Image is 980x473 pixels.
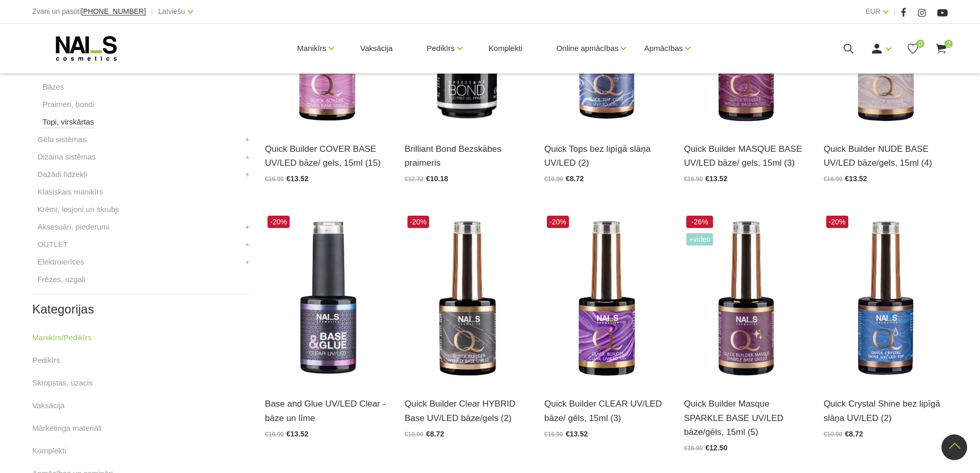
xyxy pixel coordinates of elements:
a: + [245,168,250,181]
h2: Kategorijas [32,303,250,316]
a: Quick Crystal Shine bez lipīgā slāņa UV/LED (2) [824,397,948,425]
span: €16.90 [684,445,703,452]
span: €10.90 [824,431,843,438]
a: OUTLET [38,238,68,251]
span: €16.90 [544,431,563,438]
span: €8.72 [566,174,584,183]
a: Frēzes, uzgaļi [38,273,85,286]
span: -20% [268,216,290,228]
span: €10.18 [426,174,448,183]
a: Pedikīrs [32,354,60,366]
a: Elektroierīces [38,256,84,268]
a: Skropstas, uzacis [32,377,93,389]
span: €12.50 [705,444,727,452]
a: EUR [865,5,881,17]
span: -20% [547,216,569,228]
a: + [245,256,250,268]
a: Klasiskais manikīrs [38,186,103,198]
a: Base and Glue UV/LED Clear - bāze un līme [265,397,389,425]
a: Brilliant Bond Bezskābes praimeris [405,142,529,170]
a: Quick Builder CLEAR UV/LED bāze/ gēls, 15ml (3) [544,397,668,425]
img: Līme tipšiem un bāze naga pārklājumam – 2in1. Inovatīvs produkts! Izmantojams kā līme tipšu pielī... [265,213,389,384]
a: Latviešu [158,5,185,17]
span: €13.52 [705,174,727,183]
span: €12.72 [405,176,424,183]
span: €13.52 [845,174,867,183]
a: Dažādi līdzekļi [38,168,87,181]
a: + [245,238,250,251]
a: + [245,133,250,146]
img: Virsējais pārklājums bez lipīgā slāņa un UV zilā pārklājuma. Nodrošina izcilu spīdumu manikīram l... [824,213,948,384]
span: €16.90 [265,176,284,183]
a: Quick Builder Masque SPARKLE BASE UV/LED bāze/gēls, 15ml (5) [684,397,808,439]
a: Vaksācija [32,399,65,412]
span: €13.52 [566,430,588,438]
a: Topi, virskārtas [43,116,94,128]
a: 0 [906,42,919,55]
span: 0 [916,40,924,48]
span: | [894,5,896,18]
span: -20% [407,216,430,228]
a: Apmācības [644,28,683,69]
img: Klientu iemīļotajai Rubber bāzei esam mainījuši nosaukumu uz Quick Builder Clear HYBRID Base UV/L... [405,213,529,384]
a: Quick Builder NUDE BASE UV/LED bāze/gels, 15ml (4) [824,142,948,170]
a: Vaksācija [352,24,401,73]
span: €13.52 [287,430,309,438]
a: Dizaina sistēmas [38,151,96,163]
a: + [245,151,250,163]
a: Komplekti [32,445,66,457]
a: Pedikīrs [426,28,454,69]
img: Quick Builder Clear – caurspīdīga bāze/gēls. Šī bāze/gēls ir unikāls produkts ar daudz izmantošan... [544,213,668,384]
span: €8.72 [845,430,863,438]
a: Online apmācības [556,28,618,69]
span: | [151,5,153,18]
a: Quick Builder MASQUE BASE UV/LED bāze/ gels, 15ml (3) [684,142,808,170]
a: + [245,221,250,233]
span: €8.72 [426,430,444,438]
a: Bāzes [43,81,64,93]
a: Quick Builder Clear HYBRID Base UV/LED bāze/gels (2) [405,397,529,425]
a: Komplekti [480,24,531,73]
a: Quick Builder COVER BASE UV/LED bāze/ gels, 15ml (15) [265,142,389,170]
a: Krēmi, losjoni un skrubji [38,203,119,216]
a: 2 [935,42,948,55]
a: Mārketinga materiāli [32,422,102,434]
span: -26% [686,216,713,228]
span: €13.52 [287,174,309,183]
a: [PHONE_NUMBER] [81,8,146,15]
img: Maskējoša, viegli mirdzoša bāze/gels. Unikāls produkts ar daudz izmantošanas iespējām: •Bāze gell... [684,213,808,384]
span: €16.90 [824,176,843,183]
a: Aksesuāri, piederumi [38,221,110,233]
span: €10.90 [544,176,563,183]
span: 2 [945,40,953,48]
span: -20% [826,216,848,228]
div: Zvani un pasūti [32,5,146,18]
a: Praimeri, bondi [43,98,95,111]
a: Gēlu sistēmas [38,133,86,146]
a: Manikīrs/Pedikīrs [32,331,92,344]
span: €10.90 [405,431,424,438]
span: €16.90 [265,431,284,438]
span: €16.90 [684,176,703,183]
a: Manikīrs [297,28,327,69]
span: +Video [686,233,713,246]
a: Quick Tops bez lipīgā slāņa UV/LED (2) [544,142,668,170]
